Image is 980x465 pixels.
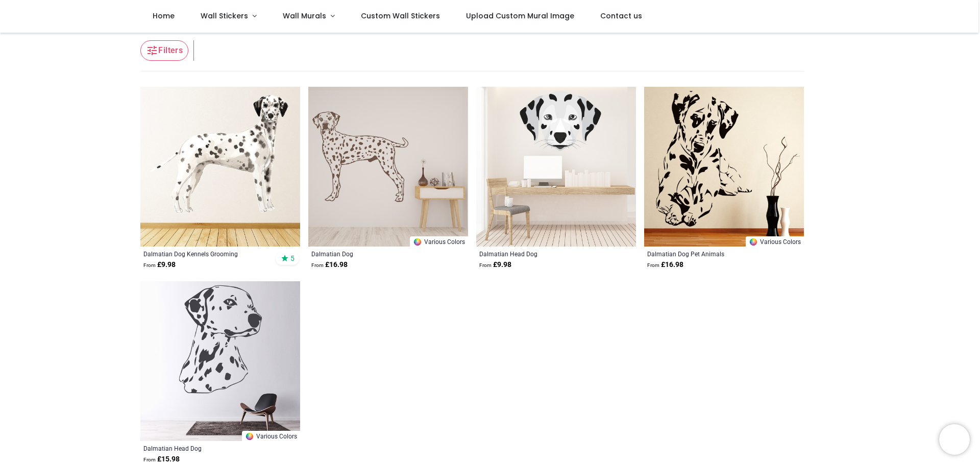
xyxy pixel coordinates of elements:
span: Upload Custom Mural Image [466,11,574,21]
a: Dalmatian Head Dog [479,250,602,258]
span: From [311,262,324,268]
a: Various Colors [746,236,804,247]
img: Dalmatian Dog Pet Animals Wall Sticker [644,87,804,247]
span: From [479,262,492,268]
span: 5 [290,254,295,263]
img: Color Wheel [749,237,758,247]
a: Various Colors [410,236,468,247]
strong: £ 16.98 [311,260,348,270]
span: Wall Stickers [201,11,248,21]
span: Home [153,11,175,21]
a: Dalmatian Dog Pet Animals [647,250,770,258]
img: Dalmatian Head Dog Wall Sticker - Mod8 [140,281,300,441]
img: Dalmatian Dog Wall Sticker [308,87,468,247]
strong: £ 9.98 [143,260,176,270]
img: Color Wheel [245,432,254,441]
strong: £ 15.98 [143,454,180,464]
span: From [143,457,156,462]
span: From [143,262,156,268]
a: Dalmatian Dog Kennels Grooming [143,250,266,258]
strong: £ 9.98 [479,260,511,270]
a: Various Colors [242,431,300,441]
iframe: Brevo live chat [939,424,970,455]
span: Contact us [600,11,642,21]
strong: £ 16.98 [647,260,683,270]
img: Color Wheel [413,237,422,247]
img: Dalmatian Head Dog Wall Sticker - Mod9 [476,87,636,247]
a: Dalmatian Head Dog [143,444,266,452]
span: From [647,262,659,268]
span: Custom Wall Stickers [361,11,440,21]
a: Dalmatian Dog [311,250,434,258]
img: Dalmatian Dog Kennels Grooming Wall Sticker [140,87,300,247]
span: Wall Murals [283,11,326,21]
button: Filters [140,40,188,61]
